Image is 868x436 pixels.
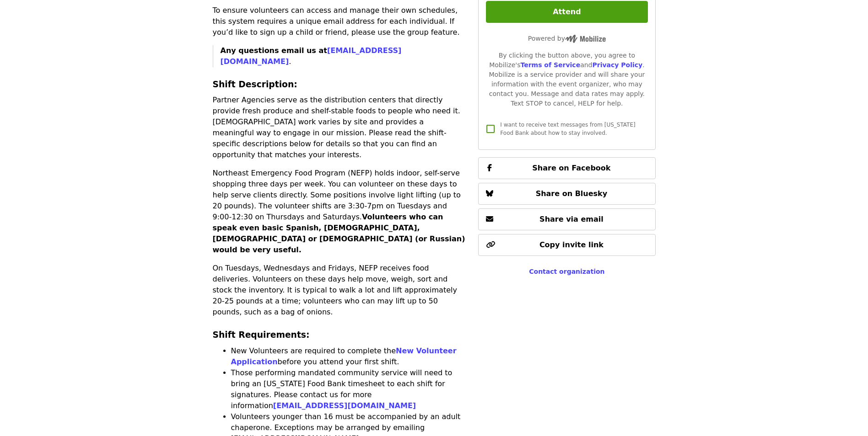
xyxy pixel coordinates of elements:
[500,122,635,136] span: I want to receive text messages from [US_STATE] Food Bank about how to stay involved.
[213,80,297,89] strong: Shift Description:
[536,189,608,198] span: Share on Bluesky
[213,95,468,160] p: Partner Agencies serve as the distribution centers that directly provide fresh produce and shelf-...
[565,35,606,43] img: Powered by Mobilize
[478,183,655,205] button: Share on Bluesky
[478,157,655,179] button: Share on Facebook
[529,268,604,275] a: Contact organization
[213,263,468,318] p: On Tuesdays, Wednesdays and Fridays, NEFP receives food deliveries. Volunteers on these days help...
[520,61,580,69] a: Terms of Service
[592,61,642,69] a: Privacy Policy
[231,346,468,367] li: New Volunteers are required to complete the before you attend your first shift.
[213,5,468,38] p: To ensure volunteers can access and manage their own schedules, this system requires a unique ema...
[213,168,468,255] p: Northeast Emergency Food Program (NEFP) holds indoor, self-serve shopping three days per week. Yo...
[486,1,647,23] button: Attend
[486,51,647,108] div: By clicking the button above, you agree to Mobilize's and . Mobilize is a service provider and wi...
[231,367,468,411] li: Those performing mandated community service will need to bring an [US_STATE] Food Bank timesheet ...
[478,208,655,230] button: Share via email
[539,215,604,223] span: Share via email
[221,46,402,66] strong: Any questions email us at
[528,35,606,42] span: Powered by
[532,164,610,172] span: Share on Facebook
[539,240,604,249] span: Copy invite link
[213,330,310,340] strong: Shift Requirements:
[273,401,416,410] a: [EMAIL_ADDRESS][DOMAIN_NAME]
[221,45,468,67] p: .
[478,234,655,256] button: Copy invite link
[231,346,457,366] a: New Volunteer Application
